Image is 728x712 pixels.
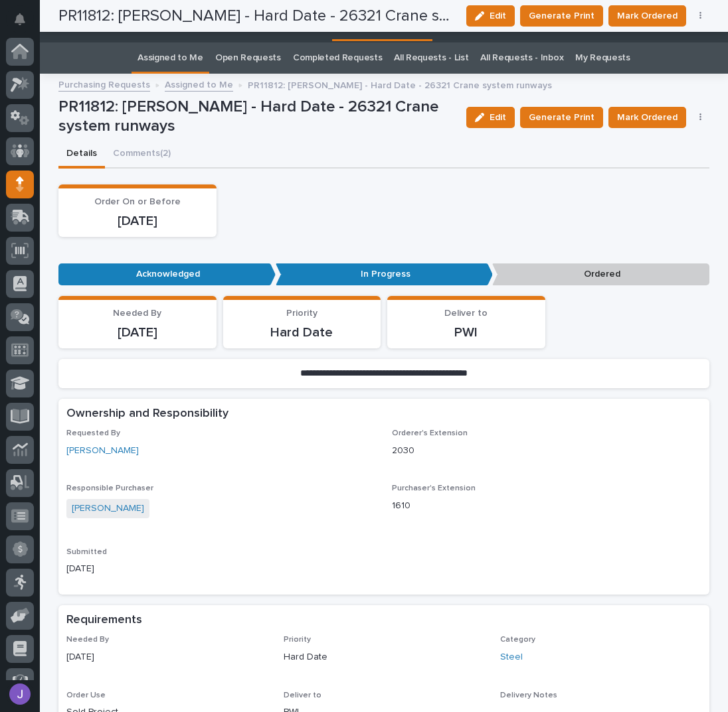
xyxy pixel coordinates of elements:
button: Details [58,141,105,169]
p: 1610 [392,499,701,513]
span: Edit [490,113,506,122]
p: Hard Date [231,324,373,340]
a: All Requests - List [394,42,468,74]
a: [PERSON_NAME] [66,444,139,458]
h2: Ownership and Responsibility [66,407,228,421]
p: 2030 [392,444,701,458]
a: Assigned to Me [137,42,203,74]
a: Steel [500,650,523,664]
span: Requested By [66,429,120,437]
span: Deliver to [444,309,488,318]
p: Acknowledged [58,263,276,285]
span: Responsible Purchaser [66,484,153,492]
a: [PERSON_NAME] [72,502,144,516]
span: Submitted [66,548,107,556]
span: Purchaser's Extension [392,484,476,492]
span: Delivery Notes [500,691,557,699]
span: Orderer's Extension [392,429,468,437]
p: [DATE] [66,213,209,229]
a: Completed Requests [293,42,382,74]
a: All Requests - Inbox [480,42,563,74]
h2: Requirements [66,613,142,628]
p: [DATE] [66,650,268,664]
button: Mark Ordered [608,107,686,128]
button: Generate Print [520,107,603,128]
p: PR11812: [PERSON_NAME] - Hard Date - 26321 Crane system runways [58,98,456,136]
p: In Progress [276,263,493,285]
span: Generate Print [529,111,594,124]
p: Hard Date [284,650,485,664]
div: Notifications [17,13,34,35]
button: users-avatar [6,680,34,708]
a: Assigned to Me [165,76,233,92]
span: Mark Ordered [617,111,678,124]
button: Comments (2) [105,141,179,169]
span: Category [500,636,535,644]
span: Order On or Before [94,197,181,206]
button: Edit [466,107,515,128]
a: Open Requests [215,42,281,74]
span: Order Use [66,691,106,699]
span: Needed By [113,309,161,318]
p: PWI [395,324,537,340]
span: Deliver to [284,691,321,699]
a: My Requests [575,42,630,74]
button: Notifications [6,5,34,33]
p: PR11812: [PERSON_NAME] - Hard Date - 26321 Crane system runways [248,77,552,92]
p: [DATE] [66,562,376,576]
span: Needed By [66,636,109,644]
p: [DATE] [66,324,209,340]
span: Priority [284,636,311,644]
a: Purchasing Requests [58,76,150,92]
span: Priority [286,309,318,318]
p: Ordered [492,263,709,285]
